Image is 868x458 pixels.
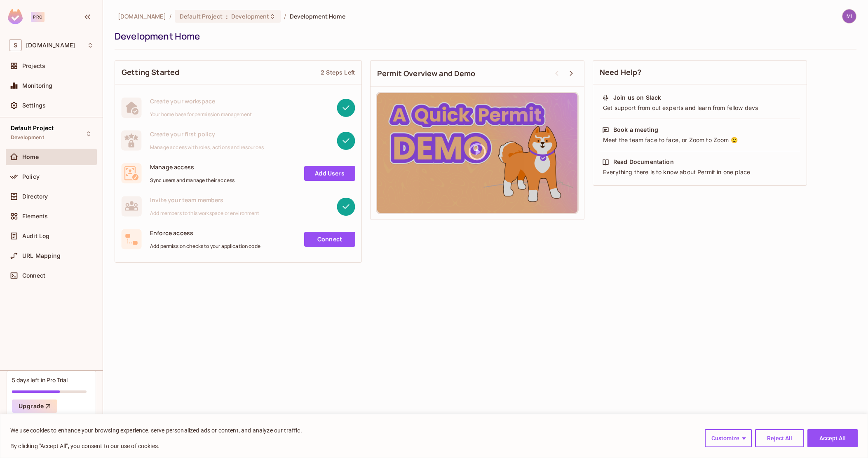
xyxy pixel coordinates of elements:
button: Upgrade [12,400,57,413]
span: the active workspace [118,12,166,20]
div: 2 Steps Left [321,68,355,76]
span: Monitoring [22,82,53,89]
span: Your home base for permission management [150,111,252,118]
span: Getting Started [122,67,179,77]
span: Manage access [150,163,235,171]
span: Create your first policy [150,130,264,138]
span: Need Help? [600,67,642,77]
div: Meet the team face to face, or Zoom to Zoom 😉 [602,136,798,144]
span: S [9,39,22,51]
div: Pro [31,12,45,22]
div: 5 days left in Pro Trial [12,376,68,384]
span: Create your workspace [150,97,252,105]
span: Development [11,134,44,141]
div: Join us on Slack [613,93,661,102]
span: Policy [22,173,40,180]
div: Get support from out experts and learn from fellow devs [602,104,798,112]
span: Workspace: sea.live [26,42,75,49]
img: michal.wojcik@testshipping.com [842,9,856,23]
span: Manage access with roles, actions and resources [150,144,264,151]
p: We use cookies to enhance your browsing experience, serve personalized ads or content, and analyz... [10,425,302,435]
span: Permit Overview and Demo [377,68,476,79]
span: URL Mapping [22,252,61,259]
img: SReyMgAAAABJRU5ErkJggg== [8,9,23,24]
span: Enforce access [150,229,260,237]
span: Settings [22,102,46,109]
span: Connect [22,272,45,279]
span: Home [22,154,39,160]
span: Directory [22,193,48,200]
span: Audit Log [22,233,49,239]
div: Book a meeting [613,126,658,134]
button: Customize [705,429,752,447]
span: Add permission checks to your application code [150,243,260,250]
button: Reject All [755,429,804,447]
li: / [284,12,286,20]
div: Read Documentation [613,158,674,166]
a: Add Users [304,166,355,181]
span: Elements [22,213,48,220]
span: Projects [22,63,45,69]
span: Development [231,12,269,20]
div: Development Home [115,30,852,42]
a: Connect [304,232,355,247]
p: By clicking "Accept All", you consent to our use of cookies. [10,441,302,451]
span: Sync users and manage their access [150,177,235,184]
span: : [225,13,228,20]
span: Development Home [290,12,345,20]
span: Default Project [11,125,54,131]
div: Everything there is to know about Permit in one place [602,168,798,176]
button: Accept All [807,429,858,447]
li: / [169,12,171,20]
span: Add members to this workspace or environment [150,210,260,217]
span: Invite your team members [150,196,260,204]
span: Default Project [180,12,223,20]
